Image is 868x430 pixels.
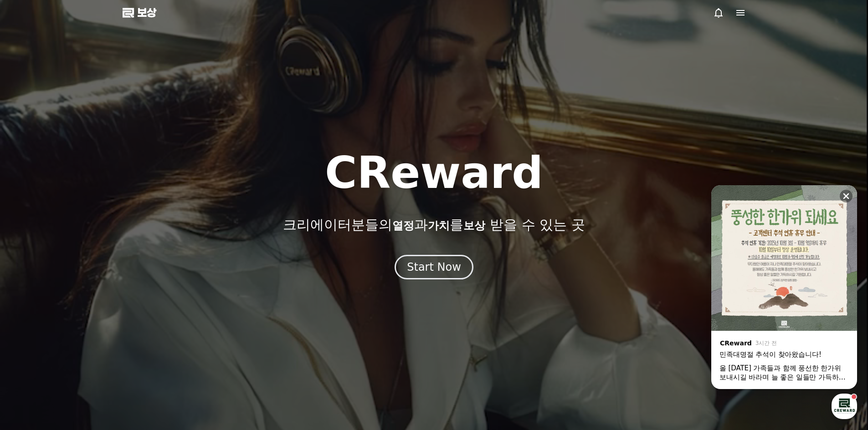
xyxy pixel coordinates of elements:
a: Start Now [395,264,473,273]
button: Start Now [395,255,473,279]
span: 열정 [392,219,414,232]
p: 크리에이터분들의 과 를 받을 수 있는 곳 [283,217,585,233]
span: 보상 [463,219,485,232]
span: 가치 [428,219,450,232]
div: Start Now [407,260,461,274]
h1: CReward [325,151,543,195]
a: 보상 [123,5,156,20]
font: 보상 [137,6,156,19]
